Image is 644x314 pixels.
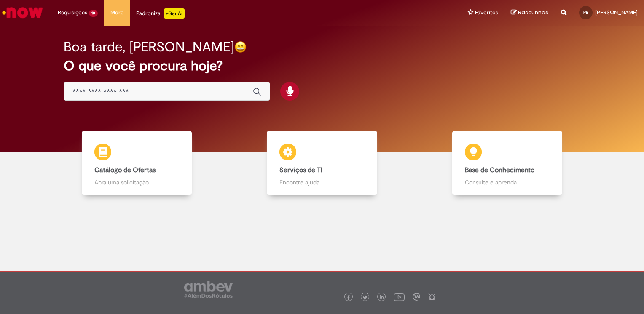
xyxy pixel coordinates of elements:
span: 10 [89,10,98,17]
span: [PERSON_NAME] [595,9,638,16]
img: logo_footer_twitter.png [363,295,367,300]
img: logo_footer_workplace.png [413,293,420,301]
img: logo_footer_facebook.png [346,295,351,300]
a: Rascunhos [511,9,548,17]
div: Padroniza [136,8,185,19]
span: PB [583,10,588,15]
h2: O que você procura hoje? [64,59,580,73]
span: More [110,8,123,17]
span: Requisições [58,8,87,17]
b: Catálogo de Ofertas [94,166,156,174]
b: Serviços de TI [279,166,322,174]
img: happy-face.png [234,41,247,53]
a: Catálogo de Ofertas Abra uma solicitação [44,131,229,195]
span: Favoritos [475,8,498,17]
img: logo_footer_naosei.png [428,293,436,301]
img: logo_footer_linkedin.png [380,295,384,300]
p: Abra uma solicitação [94,178,179,186]
p: +GenAi [164,8,185,19]
img: ServiceNow [1,4,44,21]
a: Serviços de TI Encontre ajuda [229,131,414,195]
b: Base de Conhecimento [465,166,534,174]
p: Encontre ajuda [279,178,364,186]
img: logo_footer_youtube.png [394,291,405,302]
p: Consulte e aprenda [465,178,550,186]
a: Base de Conhecimento Consulte e aprenda [415,131,600,195]
img: logo_footer_ambev_rotulo_gray.png [184,281,233,298]
h2: Boa tarde, [PERSON_NAME] [64,40,234,54]
span: Rascunhos [518,8,548,16]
